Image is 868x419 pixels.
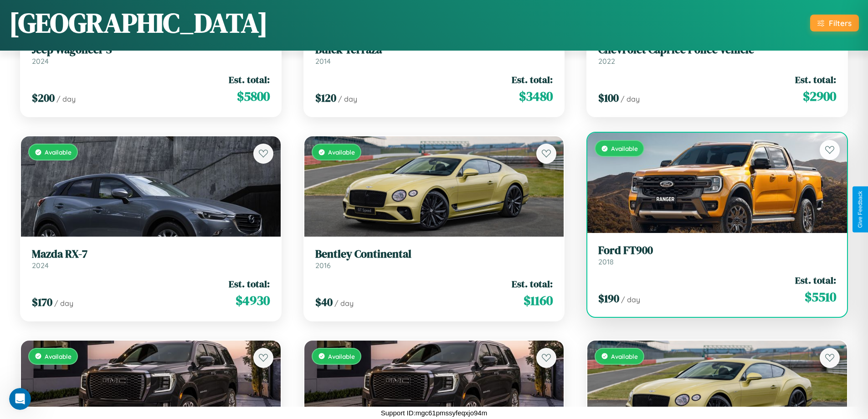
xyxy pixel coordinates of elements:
span: $ 1160 [524,291,553,310]
span: $ 40 [315,295,333,310]
p: Support ID: mgc61pmssyfeqxjo94m [381,407,487,419]
span: Available [45,352,72,360]
span: Available [328,352,355,360]
span: 2022 [598,57,615,66]
span: 2014 [315,57,331,66]
span: $ 120 [315,90,336,105]
h3: Chevrolet Caprice Police Vehicle [598,43,836,57]
span: $ 190 [598,291,619,306]
span: Est. total: [795,274,836,287]
span: 2024 [32,57,49,66]
span: / day [334,299,354,308]
span: $ 2900 [803,87,836,105]
a: Ford FT9002018 [598,244,836,266]
a: Buick Terraza2014 [315,43,553,66]
span: Available [611,352,638,360]
span: 2024 [32,261,49,270]
h1: [GEOGRAPHIC_DATA] [9,4,268,41]
span: / day [56,94,76,103]
span: / day [621,94,640,103]
span: / day [621,295,640,304]
span: Est. total: [795,73,836,86]
span: $ 200 [32,90,55,105]
span: Est. total: [512,73,553,86]
span: / day [338,94,357,103]
span: $ 5510 [805,288,836,306]
span: 2016 [315,261,331,270]
a: Chevrolet Caprice Police Vehicle2022 [598,43,836,66]
a: Mazda RX-72024 [32,248,270,270]
button: Filters [810,15,859,31]
div: Filters [829,18,852,28]
span: Available [611,145,638,152]
span: Est. total: [229,73,270,86]
span: Available [45,148,72,156]
div: Give Feedback [857,191,863,228]
span: 2018 [598,257,614,266]
span: / day [54,299,73,308]
a: Jeep Wagoneer S2024 [32,43,270,66]
span: Est. total: [512,277,553,290]
span: $ 3480 [519,87,553,105]
iframe: Intercom live chat [9,388,31,410]
span: $ 4930 [236,291,270,310]
span: $ 100 [598,90,619,105]
span: Est. total: [229,277,270,290]
h3: Ford FT900 [598,244,836,257]
span: $ 5800 [237,87,270,105]
h3: Bentley Continental [315,248,553,261]
a: Bentley Continental2016 [315,248,553,270]
h3: Mazda RX-7 [32,248,270,261]
span: Available [328,148,355,156]
span: $ 170 [32,295,52,310]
